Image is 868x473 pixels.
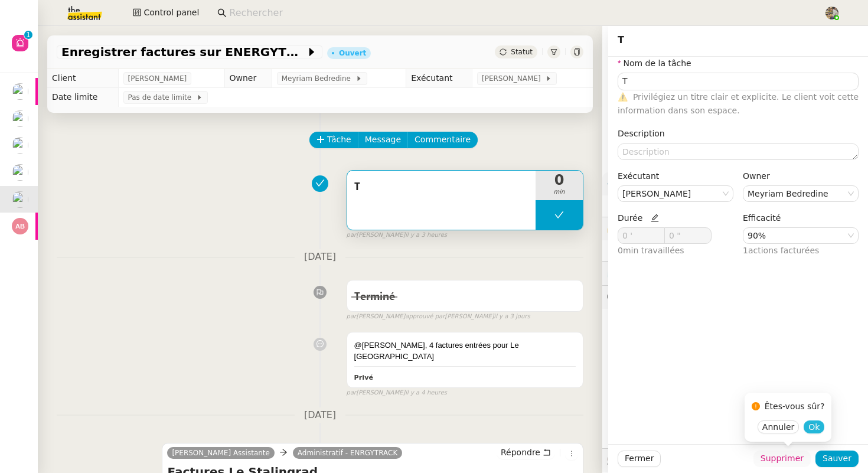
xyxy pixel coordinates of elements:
span: ⚙️ [607,177,668,191]
span: Durée [618,213,642,223]
button: Supprimer [753,451,811,467]
span: 🔐 [607,222,684,236]
button: Ok [804,420,824,433]
input: Rechercher [229,5,812,21]
span: par [347,312,357,322]
span: Statut [511,48,533,56]
span: approuvé par [405,312,445,322]
span: [PERSON_NAME] [482,73,545,84]
img: users%2FHIWaaSoTa5U8ssS5t403NQMyZZE3%2Favatar%2Fa4be050e-05fa-4f28-bbe7-e7e8e4788720 [12,191,28,208]
button: Control panel [126,5,206,21]
span: [DATE] [295,407,345,423]
span: Commentaire [415,133,471,146]
span: min [536,187,583,197]
span: ⚠️ [618,92,628,102]
span: Control panel [143,6,199,19]
span: ⏲️ [607,268,753,278]
div: Êtes-vous sûr? [765,400,825,413]
img: users%2FHIWaaSoTa5U8ssS5t403NQMyZZE3%2Favatar%2Fa4be050e-05fa-4f28-bbe7-e7e8e4788720 [12,137,28,154]
span: 0 [536,173,583,187]
span: min travaillées [623,246,684,255]
small: [PERSON_NAME] [347,388,447,398]
nz-select-item: Meyriam Bedredine [748,186,854,201]
span: Efficacité [743,213,781,223]
span: T [618,34,624,45]
button: Fermer [618,451,661,467]
img: svg [12,218,28,234]
button: Répondre [497,446,555,459]
label: Nom de la tâche [618,58,691,68]
span: Terminé [354,292,395,302]
a: Administratif - ENRGYTRACK [293,448,402,458]
span: actions facturées [748,246,819,255]
label: Description [618,129,665,138]
td: Owner [224,69,272,88]
td: Client [47,69,118,88]
input: Nom [618,73,859,90]
span: il y a 3 heures [405,230,447,240]
div: 🕵️Autres demandes en cours 7 [602,449,868,472]
td: Date limite [47,88,118,107]
span: Tâche [327,133,351,146]
small: [PERSON_NAME] [347,230,447,240]
img: users%2FDCmYZYlyM0RnX2UwTikztvhj37l1%2Favatar%2F1649536894322.jpeg [12,164,28,181]
span: Répondre [501,446,540,458]
span: T [354,178,528,196]
input: 0 sec [665,228,711,243]
span: Annuler [762,421,794,433]
span: Meyriam Bedredine [282,73,355,84]
span: Privilégiez un titre clair et explicite. Le client voit cette information dans son espace. [618,92,859,115]
td: Exécutant [406,69,472,88]
span: Pas de date limite [128,92,196,103]
span: Enregistrer factures sur ENERGYTRACK [61,46,306,58]
button: Message [358,132,408,148]
span: par [347,388,357,398]
p: 1 [26,31,31,41]
div: @[PERSON_NAME], 4 factures entrées pour Le [GEOGRAPHIC_DATA] [354,340,576,363]
span: [DATE] [295,249,345,265]
nz-select-item: 90% [748,228,854,243]
button: Sauver [815,451,859,467]
input: 0 min [618,228,664,243]
div: Ouvert [339,50,366,57]
span: 0 [618,246,684,255]
span: 💬 [607,292,704,302]
span: 🕵️ [607,455,755,465]
img: 388bd129-7e3b-4cb1-84b4-92a3d763e9b7 [825,6,838,19]
div: ⚙️Procédures [602,172,868,195]
span: par [347,230,357,240]
span: [PERSON_NAME] [128,73,187,84]
span: Fermer [625,452,654,465]
span: Supprimer [761,452,804,465]
img: users%2FAXgjBsdPtrYuxuZvIJjRexEdqnq2%2Favatar%2F1599931753966.jpeg [12,110,28,127]
button: Tâche [309,132,358,148]
span: Sauver [823,452,851,465]
span: il y a 4 heures [405,388,447,398]
button: Annuler [758,420,799,433]
div: ⏲️Tâches 39:50 38actions [602,262,868,285]
button: Commentaire [407,132,478,148]
small: [PERSON_NAME] [PERSON_NAME] [347,312,530,322]
div: 💬Commentaires 2 [602,286,868,309]
label: Exécutant [618,171,659,181]
img: users%2FHIWaaSoTa5U8ssS5t403NQMyZZE3%2Favatar%2Fa4be050e-05fa-4f28-bbe7-e7e8e4788720 [12,83,28,100]
span: Message [365,133,401,146]
span: il y a 3 jours [494,312,530,322]
nz-badge-sup: 1 [24,31,32,39]
span: Ok [808,421,820,433]
label: Owner [743,171,770,181]
div: 🔐Données client [602,217,868,240]
nz-select-item: Coralie Bordas [622,186,729,201]
b: Privé [354,374,373,381]
span: 1 [743,246,819,255]
a: [PERSON_NAME] Assistante [167,448,275,458]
